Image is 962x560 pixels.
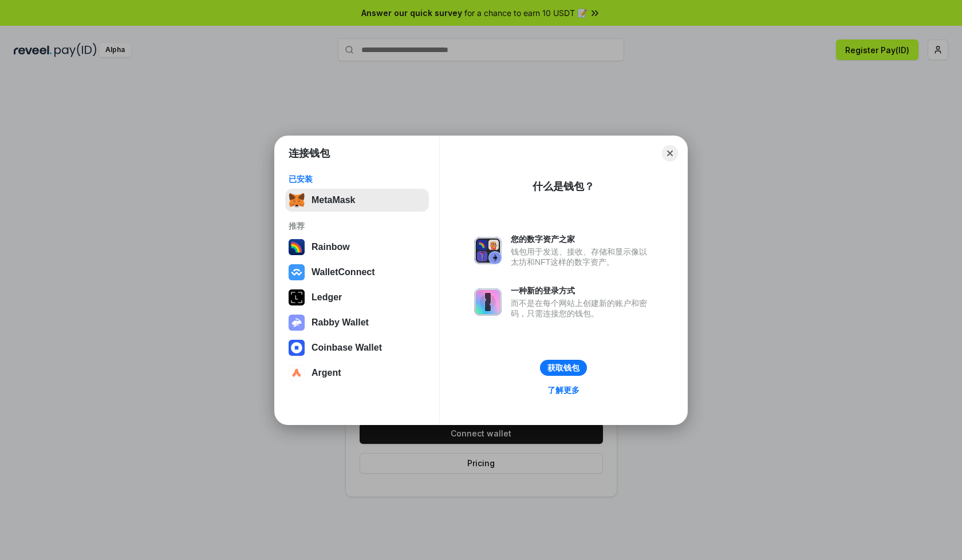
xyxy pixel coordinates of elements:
[285,336,429,359] button: Coinbase Wallet
[547,363,579,373] div: 获取钱包
[511,298,653,319] div: 而不是在每个网站上创建新的账户和密码，只需连接您的钱包。
[289,315,305,331] img: svg+xml,%3Csvg%20xmlns%3D%22http%3A%2F%2Fwww.w3.org%2F2000%2Fsvg%22%20fill%3D%22none%22%20viewBox...
[474,237,502,264] img: svg+xml,%3Csvg%20xmlns%3D%22http%3A%2F%2Fwww.w3.org%2F2000%2Fsvg%22%20fill%3D%22none%22%20viewBox...
[533,180,594,193] div: 什么是钱包？
[289,340,305,356] img: svg+xml,%3Csvg%20width%3D%2228%22%20height%3D%2228%22%20viewBox%3D%220%200%2028%2028%22%20fill%3D...
[289,365,305,381] img: svg+xml,%3Csvg%20width%3D%2228%22%20height%3D%2228%22%20viewBox%3D%220%200%2028%2028%22%20fill%3D...
[312,317,369,328] div: Rabby Wallet
[312,267,375,277] div: WalletConnect
[289,221,425,231] div: 推荐
[540,360,587,376] button: 获取钱包
[285,236,429,259] button: Rainbow
[289,146,330,160] h1: 连接钱包
[312,195,355,205] div: MetaMask
[285,261,429,284] button: WalletConnect
[289,289,305,305] img: svg+xml,%3Csvg%20xmlns%3D%22http%3A%2F%2Fwww.w3.org%2F2000%2Fsvg%22%20width%3D%2228%22%20height%3...
[289,192,305,208] img: svg+xml,%3Csvg%20fill%3D%22none%22%20height%3D%2233%22%20viewBox%3D%220%200%2035%2033%22%20width%...
[312,242,350,252] div: Rainbow
[312,368,341,378] div: Argent
[289,174,425,184] div: 已安装
[285,189,429,212] button: MetaMask
[312,292,342,303] div: Ledger
[289,264,305,280] img: svg+xml,%3Csvg%20width%3D%2228%22%20height%3D%2228%22%20viewBox%3D%220%200%2028%2028%22%20fill%3D...
[289,239,305,255] img: svg+xml,%3Csvg%20width%3D%22120%22%20height%3D%22120%22%20viewBox%3D%220%200%20120%20120%22%20fil...
[662,145,678,161] button: Close
[285,286,429,309] button: Ledger
[285,311,429,334] button: Rabby Wallet
[285,362,429,384] button: Argent
[511,247,653,267] div: 钱包用于发送、接收、存储和显示像以太坊和NFT这样的数字资产。
[511,234,653,244] div: 您的数字资产之家
[312,343,382,353] div: Coinbase Wallet
[474,288,502,316] img: svg+xml,%3Csvg%20xmlns%3D%22http%3A%2F%2Fwww.w3.org%2F2000%2Fsvg%22%20fill%3D%22none%22%20viewBox...
[511,285,653,296] div: 一种新的登录方式
[547,385,579,395] div: 了解更多
[541,383,586,398] a: 了解更多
